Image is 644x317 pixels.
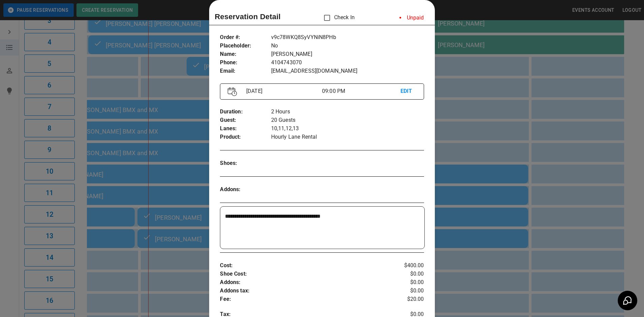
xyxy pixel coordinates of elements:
[220,270,390,278] p: Shoe Cost :
[271,59,424,67] p: 4104743070
[220,287,390,295] p: Addons tax :
[271,108,424,116] p: 2 Hours
[390,295,424,304] p: $20.00
[400,87,416,96] p: EDIT
[220,116,271,125] p: Guest :
[394,11,429,25] li: Unpaid
[228,87,237,96] img: Vector
[220,278,390,287] p: Addons :
[390,287,424,295] p: $0.00
[220,159,271,168] p: Shoes :
[322,87,400,95] p: 09:00 PM
[220,125,271,133] p: Lanes :
[271,116,424,125] p: 20 Guests
[271,125,424,133] p: 10,11,12,13
[390,261,424,270] p: $400.00
[220,67,271,75] p: Email :
[220,59,271,67] p: Phone :
[220,33,271,42] p: Order # :
[271,42,424,50] p: No
[220,295,390,304] p: Fee :
[390,278,424,287] p: $0.00
[220,50,271,59] p: Name :
[215,11,281,22] p: Reservation Detail
[220,133,271,141] p: Product :
[244,87,322,95] p: [DATE]
[220,261,390,270] p: Cost :
[271,67,424,75] p: [EMAIL_ADDRESS][DOMAIN_NAME]
[271,50,424,59] p: [PERSON_NAME]
[220,185,271,194] p: Addons :
[390,270,424,278] p: $0.00
[320,11,355,25] p: Check In
[271,133,424,141] p: Hourly Lane Rental
[271,33,424,42] p: v9c78WKQ8SyVYNiN8PHb
[220,42,271,50] p: Placeholder :
[220,108,271,116] p: Duration :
